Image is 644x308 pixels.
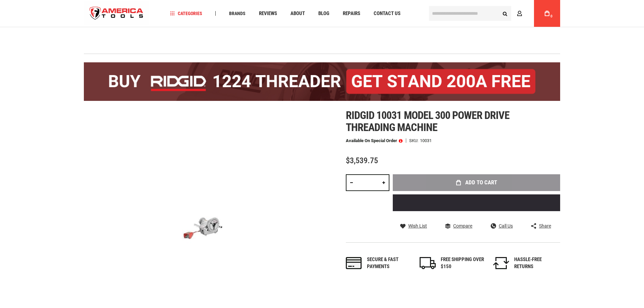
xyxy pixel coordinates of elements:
[498,7,511,20] button: Search
[170,11,202,16] span: Categories
[445,223,472,229] a: Compare
[420,138,432,143] div: 10031
[346,257,362,269] img: payments
[340,9,363,18] a: Repairs
[226,9,249,18] a: Brands
[84,1,149,26] a: store logo
[550,14,552,18] span: 0
[491,223,513,229] a: Call Us
[409,138,420,143] strong: SKU
[499,224,513,228] span: Call Us
[259,11,277,16] span: Reviews
[453,224,472,228] span: Compare
[346,138,402,143] p: Available on Special Order
[346,109,509,134] span: Ridgid 10031 model 300 power drive threading machine
[84,1,149,26] img: America Tools
[346,156,378,165] span: $3,539.75
[290,11,305,16] span: About
[420,257,436,269] img: shipping
[493,257,509,269] img: returns
[367,256,411,270] div: Secure & fast payments
[400,223,427,229] a: Wish List
[315,9,332,18] a: Blog
[318,11,329,16] span: Blog
[84,62,560,101] img: BOGO: Buy the RIDGID® 1224 Threader (26092), get the 92467 200A Stand FREE!
[441,256,484,270] div: FREE SHIPPING OVER $150
[167,9,205,18] a: Categories
[374,11,400,16] span: Contact Us
[343,11,360,16] span: Repairs
[287,9,308,18] a: About
[408,224,427,228] span: Wish List
[229,11,246,16] span: Brands
[514,256,558,270] div: HASSLE-FREE RETURNS
[256,9,280,18] a: Reviews
[371,9,404,18] a: Contact Us
[539,224,551,228] span: Share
